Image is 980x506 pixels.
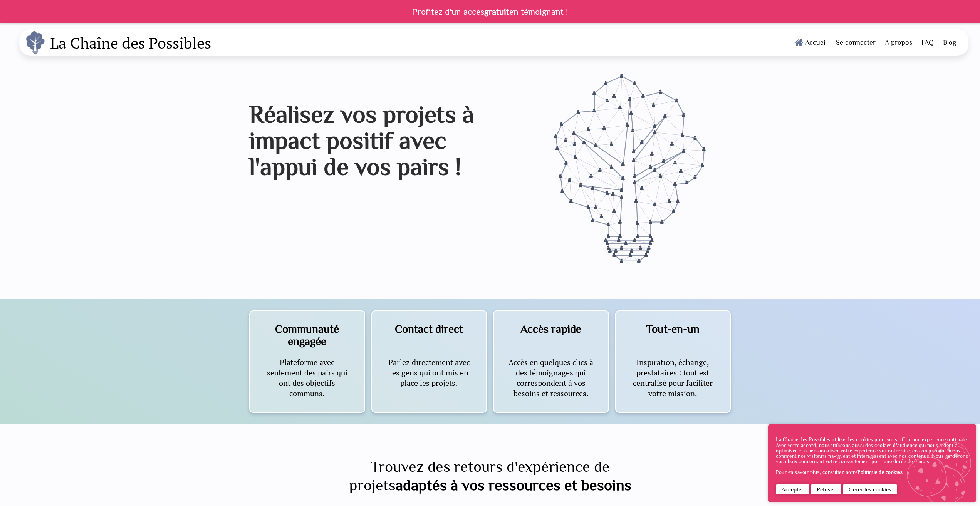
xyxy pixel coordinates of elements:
[917,29,938,56] a: FAQ
[880,29,917,56] a: A propos
[413,7,568,17] p: Profitez d'un accès en témoignant !
[262,357,353,399] p: Plateforme avec seulement des pairs qui ont des objectifs communs.
[262,323,353,347] h3: Communauté engagée
[790,29,831,56] a: Accueil
[249,101,477,179] h1: Réalisez vos projets à impact positif avec l'appui de vos pairs !
[857,469,903,475] a: Politique de cookies
[628,357,719,399] p: Inspiration, échange, prestataires : tout est centralisé pour faciliter votre mission.
[831,29,880,56] a: Se connecter
[396,476,631,494] b: adaptés à vos ressources et besoins
[384,357,475,388] p: Parlez directement avec les gens qui ont mis en place les projets.
[25,31,47,54] img: logo
[484,7,509,17] b: gratuit
[505,357,597,399] p: Accès en quelques clics à des témoignages qui correspondent à vos besoins et ressources.
[776,484,809,494] button: Accepter
[811,484,841,494] button: Refuser
[843,484,897,494] button: Gérer les cookies
[384,323,475,347] h3: Contact direct
[50,31,211,54] h1: La Chaîne des Possibles
[322,457,659,494] h2: Trouvez des retours d'expérience de projets
[938,29,961,56] a: Blog
[776,470,968,475] p: Pour en savoir plus, consultez notre .
[776,437,968,464] p: La Chaîne des Possibles utilise des cookies pour vous offrir une expérience optimale. Avec votre ...
[628,323,719,347] h3: Tout-en-un
[505,323,597,347] h3: Accès rapide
